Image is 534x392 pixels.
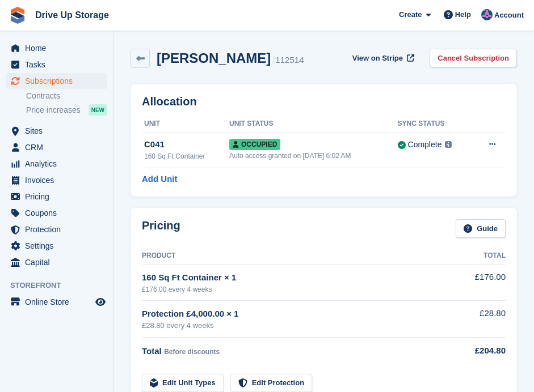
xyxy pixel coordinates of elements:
span: Pricing [25,189,93,204]
div: Complete [408,139,442,151]
a: menu [6,254,107,270]
a: menu [6,189,107,204]
div: 160 Sq Ft Container [144,151,229,161]
img: Andy [481,9,493,20]
a: menu [6,156,107,172]
a: Preview store [94,295,107,309]
a: Cancel Subscription [430,49,517,67]
th: Unit [142,115,229,133]
h2: Allocation [142,95,506,108]
div: 112514 [275,54,304,67]
th: Unit Status [229,115,398,133]
span: Storefront [10,280,113,291]
div: Auto access granted on [DATE] 6:02 AM [229,151,398,161]
a: menu [6,57,107,73]
h2: [PERSON_NAME] [157,50,271,66]
span: Analytics [25,156,93,172]
span: Total [142,346,162,356]
a: View on Stripe [348,49,417,67]
span: Subscriptions [25,73,93,89]
th: Product [142,247,450,265]
span: Invoices [25,172,93,188]
a: Price increases NEW [26,104,107,116]
a: menu [6,123,107,139]
span: CRM [25,139,93,155]
a: Drive Up Storage [31,6,113,24]
h2: Pricing [142,219,180,238]
span: Home [25,40,93,56]
span: Occupied [229,139,280,150]
img: stora-icon-8386f47178a22dfd0bd8f6a31ec36ba5ce8667c1dd55bd0f319d3a0aa187defe.svg [9,7,26,24]
td: £176.00 [450,265,506,300]
div: £176.00 every 4 weeks [142,284,450,295]
span: Capital [25,254,93,270]
a: menu [6,205,107,221]
a: Add Unit [142,173,177,186]
span: View on Stripe [352,53,403,64]
span: Help [455,9,471,20]
span: Create [399,9,422,20]
span: Online Store [25,294,93,310]
a: menu [6,221,107,237]
div: 160 Sq Ft Container × 1 [142,271,450,284]
th: Sync Status [398,115,473,133]
div: £204.80 [450,344,506,357]
a: Guide [456,219,506,238]
img: icon-info-grey-7440780725fd019a000dd9b08b2336e03edf1995a4989e88bcd33f0948082b44.svg [445,141,452,148]
div: £28.80 every 4 weeks [142,320,450,331]
span: Price increases [26,105,81,116]
span: Sites [25,123,93,139]
a: menu [6,139,107,155]
div: C041 [144,138,229,151]
th: Total [450,247,506,265]
div: NEW [89,104,107,116]
a: menu [6,73,107,89]
span: Protection [25,221,93,237]
span: Coupons [25,205,93,221]
span: Tasks [25,57,93,73]
span: Settings [25,238,93,254]
a: menu [6,238,107,254]
div: Protection £4,000.00 × 1 [142,308,450,321]
span: Before discounts [164,348,220,356]
a: menu [6,294,107,310]
span: Account [494,10,524,21]
td: £28.80 [450,301,506,338]
a: Contracts [26,91,107,101]
a: menu [6,172,107,188]
a: menu [6,40,107,56]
